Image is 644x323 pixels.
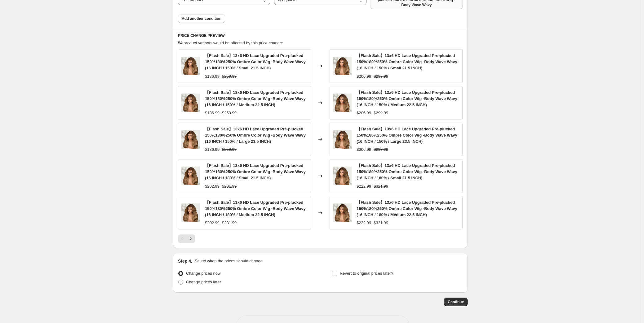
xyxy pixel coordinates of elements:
img: SnapVid.Net_533133398_18515200957020318_3115784228451684420_n_80x.jpg [333,94,352,112]
div: $186.99 [205,73,220,80]
div: $222.99 [357,183,371,190]
div: $186.99 [205,146,220,153]
div: $206.99 [357,110,371,116]
span: 【Flash Sale】13x6 HD Lace Upgraded Pre-plucked 150%180%250% Ombre Color Wig -Body Wave Wavy (16 IN... [357,163,457,180]
strike: $299.99 [374,73,388,80]
img: SnapVid.Net_533133398_18515200957020318_3115784228451684420_n_80x.jpg [333,57,352,75]
span: 【Flash Sale】13x6 HD Lace Upgraded Pre-plucked 150%180%250% Ombre Color Wig -Body Wave Wavy (16 IN... [357,200,457,217]
span: Change prices now [186,271,220,276]
img: SnapVid.Net_533133398_18515200957020318_3115784228451684420_n_80x.jpg [181,57,200,75]
span: 【Flash Sale】13x6 HD Lace Upgraded Pre-plucked 150%180%250% Ombre Color Wig -Body Wave Wavy (16 IN... [357,90,457,107]
img: SnapVid.Net_533133398_18515200957020318_3115784228451684420_n_80x.jpg [333,167,352,185]
img: SnapVid.Net_533133398_18515200957020318_3115784228451684420_n_80x.jpg [181,203,200,222]
img: SnapVid.Net_533133398_18515200957020318_3115784228451684420_n_80x.jpg [181,94,200,112]
button: Add another condition [178,14,225,23]
div: $222.99 [357,220,371,226]
strike: $281.99 [222,220,237,226]
h2: Step 4. [178,258,192,264]
span: Revert to original prices later? [340,271,393,276]
strike: $281.99 [222,183,237,190]
strike: $299.99 [374,146,388,153]
p: Select when the prices should change [195,258,263,264]
strike: $259.99 [222,146,237,153]
strike: $259.99 [222,110,237,116]
span: 【Flash Sale】13x6 HD Lace Upgraded Pre-plucked 150%180%250% Ombre Color Wig -Body Wave Wavy (16 IN... [357,53,457,70]
strike: $321.99 [374,183,388,190]
img: SnapVid.Net_533133398_18515200957020318_3115784228451684420_n_80x.jpg [181,167,200,185]
nav: Pagination [178,234,195,243]
img: SnapVid.Net_533133398_18515200957020318_3115784228451684420_n_80x.jpg [181,130,200,149]
div: $206.99 [357,146,371,153]
span: 【Flash Sale】13x6 HD Lace Upgraded Pre-plucked 150%180%250% Ombre Color Wig -Body Wave Wavy (16 IN... [205,127,306,144]
button: Continue [444,298,468,306]
span: Change prices later [186,280,221,284]
strike: $259.99 [222,73,237,80]
span: 【Flash Sale】13x6 HD Lace Upgraded Pre-plucked 150%180%250% Ombre Color Wig -Body Wave Wavy (16 IN... [205,200,306,217]
img: SnapVid.Net_533133398_18515200957020318_3115784228451684420_n_80x.jpg [333,203,352,222]
span: 54 product variants would be affected by this price change: [178,41,283,45]
div: $206.99 [357,73,371,80]
span: 【Flash Sale】13x6 HD Lace Upgraded Pre-plucked 150%180%250% Ombre Color Wig -Body Wave Wavy (16 IN... [357,127,457,144]
strike: $321.99 [374,220,388,226]
span: Add another condition [182,16,221,21]
div: $202.99 [205,220,220,226]
button: Next [186,234,195,243]
h6: PRICE CHANGE PREVIEW [178,33,463,38]
span: 【Flash Sale】13x6 HD Lace Upgraded Pre-plucked 150%180%250% Ombre Color Wig -Body Wave Wavy (16 IN... [205,163,306,180]
span: Continue [448,299,464,304]
div: $202.99 [205,183,220,190]
span: 【Flash Sale】13x6 HD Lace Upgraded Pre-plucked 150%180%250% Ombre Color Wig -Body Wave Wavy (16 IN... [205,53,306,70]
div: $186.99 [205,110,220,116]
img: SnapVid.Net_533133398_18515200957020318_3115784228451684420_n_80x.jpg [333,130,352,149]
strike: $299.99 [374,110,388,116]
span: 【Flash Sale】13x6 HD Lace Upgraded Pre-plucked 150%180%250% Ombre Color Wig -Body Wave Wavy (16 IN... [205,90,306,107]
